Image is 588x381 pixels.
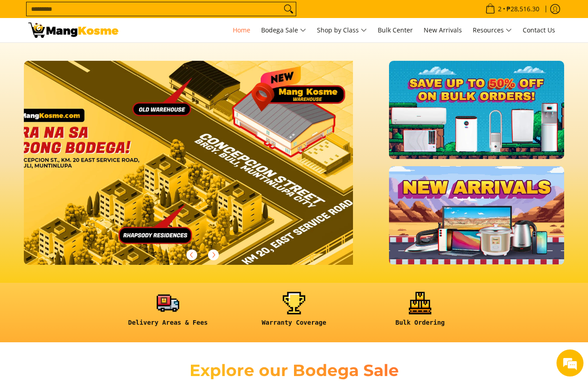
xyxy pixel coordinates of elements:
[497,6,503,12] span: 2
[523,26,555,34] span: Contact Us
[233,26,250,34] span: Home
[518,18,560,42] a: Contact Us
[109,292,226,334] a: <h6><strong>Delivery Areas & Fees</strong></h6>
[235,292,353,334] a: <h6><strong>Warranty Coverage</strong></h6>
[204,245,223,265] button: Next
[378,26,413,34] span: Bulk Center
[317,25,367,36] span: Shop by Class
[373,18,417,42] a: Bulk Center
[148,5,169,26] div: Minimize live chat window
[257,18,311,42] a: Bodega Sale
[505,6,541,12] span: ₱28,516.30
[163,360,425,381] h2: Explore our Bodega Sale
[261,25,306,36] span: Bodega Sale
[47,50,151,62] div: Chat with us now
[182,245,202,265] button: Previous
[52,113,124,204] span: We're online!
[424,26,462,34] span: New Arrivals
[28,23,118,38] img: Mang Kosme: Your Home Appliances Warehouse Sale Partner!
[312,18,371,42] a: Shop by Class
[483,4,542,14] span: •
[127,18,560,42] nav: Main Menu
[228,18,255,42] a: Home
[473,25,512,36] span: Resources
[468,18,516,42] a: Resources
[362,292,479,334] a: <h6><strong>Bulk Ordering</strong></h6>
[419,18,466,42] a: New Arrivals
[281,2,296,16] button: Search
[5,246,172,277] textarea: Type your message and hit 'Enter'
